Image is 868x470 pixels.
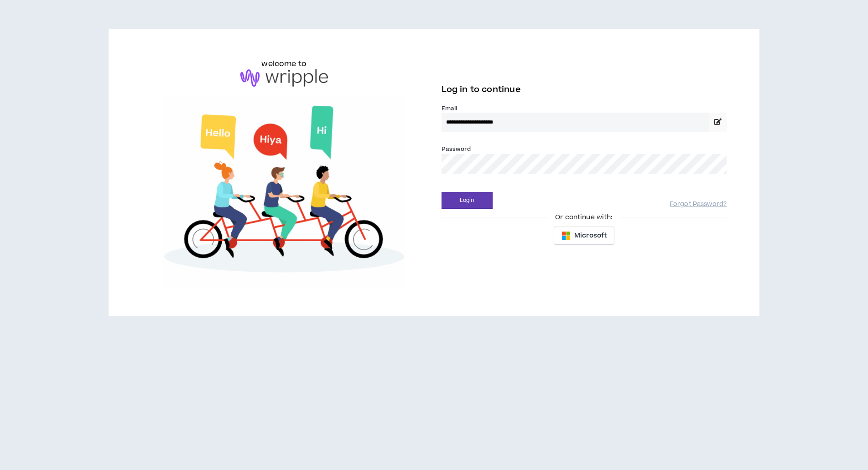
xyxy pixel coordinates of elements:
span: Or continue with: [549,212,619,222]
a: Forgot Password? [670,200,727,209]
img: Welcome to Wripple [141,96,427,287]
button: Login [442,192,493,209]
span: Microsoft [574,231,607,241]
img: logo-brand.png [240,69,328,87]
label: Password [442,145,471,153]
h6: welcome to [261,58,307,69]
label: Email [442,104,727,113]
button: Microsoft [554,227,614,245]
span: Log in to continue [442,84,521,95]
